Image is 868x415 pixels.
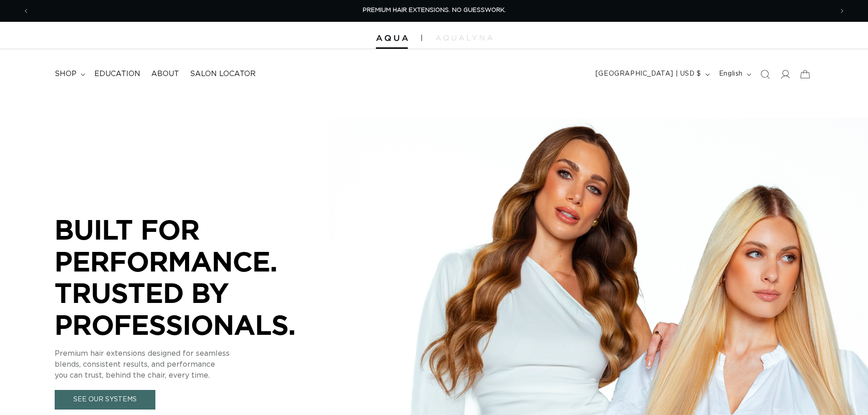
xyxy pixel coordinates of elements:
a: About [146,64,185,84]
span: PREMIUM HAIR EXTENSIONS. NO GUESSWORK. [363,7,506,13]
a: See Our Systems [55,390,155,410]
img: Aqua Hair Extensions [376,35,408,41]
span: Salon Locator [190,69,256,79]
button: English [714,66,755,83]
span: shop [55,69,77,79]
a: Education [89,64,146,84]
summary: Search [755,64,775,84]
p: BUILT FOR PERFORMANCE. TRUSTED BY PROFESSIONALS. [55,214,328,340]
p: Premium hair extensions designed for seamless blends, consistent results, and performance you can... [55,348,328,381]
button: [GEOGRAPHIC_DATA] | USD $ [590,66,714,83]
button: Previous announcement [16,2,36,20]
span: About [151,69,179,79]
span: Education [94,69,140,79]
span: English [719,69,743,79]
span: [GEOGRAPHIC_DATA] | USD $ [596,69,701,79]
button: Next announcement [832,2,852,20]
img: aqualyna.com [436,35,493,41]
a: Salon Locator [185,64,261,84]
summary: shop [49,64,89,84]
